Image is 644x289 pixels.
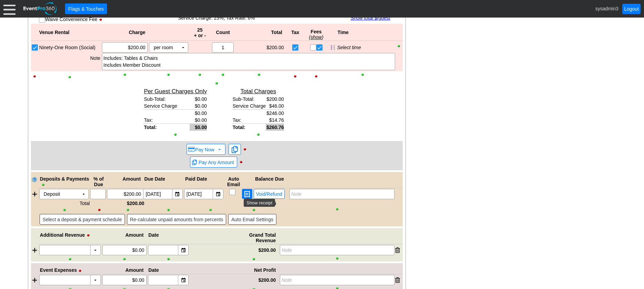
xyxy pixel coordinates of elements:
input: Service Charge [317,45,324,52]
span: Pay Any Amount [192,158,235,165]
div: Edit start & end times [336,42,395,53]
div: Show column when printing; click to hide column when printing. [102,257,147,261]
span: + or - [194,33,206,38]
div: Date [148,267,190,273]
div: Hide column when printing; click to show column when printing. [304,74,329,79]
td: Total Charges [232,87,284,96]
div: Paid Date [184,176,225,187]
div: Show Deposits & Payments when printing; click to hide Deposits & Payments when printing. [41,182,48,187]
td: Per Guest Charges Only [143,87,207,96]
span: Deposit [44,191,60,197]
span: ( ) [309,34,324,40]
th: Total: [232,124,266,131]
div: Show row when printing; click to hide row when printing. [397,44,402,49]
div: Add payment [31,189,39,199]
td: $246.00 [266,110,284,117]
div: Show column when printing; click to hide column when printing. [102,72,148,77]
div: Remove revenue [395,245,400,255]
div: Total [234,27,287,41]
div: Show column when printing; click to hide column when printing. [280,207,394,212]
div: Show Per Guest Charges when printing; click to hide Per Guest Charges when printing. [144,132,207,137]
div: Date [148,232,190,243]
div: Show Notes when printing; click to hide Notes when printing. [31,81,403,86]
div: Includes: Tables & Chairs [104,55,393,62]
div: Amount [107,176,145,187]
div: Additional Revenue [39,232,102,243]
th: Total: [143,124,189,131]
div: Net Profit [232,267,279,273]
div: Fees [304,29,329,40]
a: Logout [622,4,641,14]
div: Remove expense [395,275,400,285]
div: Show column when printing; click to hide column when printing. [109,207,147,212]
div: Show column when printing; click to hide column when printing. [149,72,188,77]
div: Grand Total Revenue [232,232,279,243]
td: $260.76 [266,124,284,131]
span: Flags & Touches [67,5,105,12]
div: Show receipt [244,199,275,207]
span: Waive Convenience Fee [45,17,97,22]
label: Ninety-One Room (Social) [39,45,95,50]
div: Hide Event Expenses when printing; click to show Event Expenses when printing. [78,268,85,273]
i: Note [282,277,292,283]
div: Deposits & Payments [39,176,90,187]
th: Service Charge [143,103,189,110]
img: EventPro360 [22,1,58,17]
th: Service Charge [232,103,266,110]
div: Note [39,53,101,70]
th: Tax: [232,117,266,124]
div: $200.00 [232,277,276,283]
div: Venue Rental [39,27,101,41]
div: Hide Fee Exempt when printing; click to show Fee Exempt when printing. [98,17,107,22]
span: Auto Email Settings [230,216,275,223]
div: Due Date [144,176,184,187]
span: Pay Now [188,146,222,153]
span: Select a deposit & payment schedule [41,216,123,223]
div: $200.00 [234,42,284,53]
div: Amount [102,267,148,273]
div: Hide column when printing; click to show column when printing. [288,74,303,79]
div: Hide Additional Revenue when printing; click to show Additional Revenue when printing. [86,233,93,238]
div: Don't show this item on timeline; click to toggle [330,42,336,53]
i: Note [282,247,292,253]
td: $0.00 [190,103,207,110]
div: Show column when printing; click to hide column when printing. [189,72,211,77]
div: Amount [102,232,148,243]
span: Auto Email Settings [230,216,275,223]
span: Re-calculate unpaid amounts from percents [129,216,225,223]
span: Void/Refund [255,191,284,197]
div: Hide column when printing; click to show column when printing. [32,74,38,79]
div: Show column when printing; click to hide column when printing. [212,72,234,77]
div: Service Charge: 23%, Tax Rate: 6% [154,15,279,21]
th: Sub-Total: [143,96,189,103]
div: Event Expenses [39,267,102,273]
span: Pay Any Amount [197,159,235,166]
td: $0.00 [190,124,207,131]
div: Charge [101,27,149,41]
th: Sub-Total: [232,96,266,103]
div: $200.00 [232,247,276,253]
div: Show column when printing; click to hide column when printing. [234,72,284,77]
div: Includes Member Discount [104,62,393,68]
div: $60.76 [231,201,279,206]
div: Hide Pay Now link when printing; click to show Pay Now link when printing. [243,147,248,152]
div: Show column when printing; click to hide column when printing. [190,207,231,212]
div: $200.00 [108,201,147,206]
div: Time [329,27,395,41]
div: Menu: Click or 'Crtl+M' to toggle menu open/close [3,3,15,15]
div: Add expense [31,275,39,285]
div: Select time [337,45,394,50]
td: $14.76 [266,117,284,124]
a: Show total $/guest [351,15,390,21]
div: Balance Due [242,176,288,187]
i: Note [291,191,302,197]
input: Credit Card Processing Fee [310,45,317,52]
u: show [310,34,322,40]
div: Show column when printing; click to hide column when printing. [232,207,276,212]
span: per room [154,44,173,51]
input: Send email to event contacts to notify about past due amount [230,189,236,196]
div: Auto Email [225,176,242,187]
td: $200.00 [266,96,284,103]
div: Add revenue [31,245,39,255]
span: sysadmin3 [595,6,619,11]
